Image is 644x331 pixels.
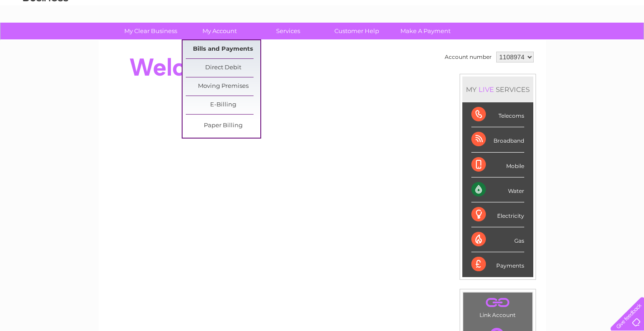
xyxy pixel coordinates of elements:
a: Energy [508,38,527,45]
img: logo.png [23,24,69,51]
a: E-Billing [186,96,260,114]
a: Telecoms [533,38,560,45]
a: My Clear Business [113,23,188,39]
a: My Account [182,23,257,39]
div: MY SERVICES [462,77,533,102]
div: Payments [471,252,524,277]
a: Water [485,38,502,45]
a: Bills and Payments [186,40,260,58]
a: Make A Payment [388,23,463,39]
a: 0333 014 3131 [474,5,536,16]
div: Clear Business is a trading name of Verastar Limited (registered in [GEOGRAPHIC_DATA] No. 3667643... [109,5,536,44]
a: Log out [615,38,636,45]
a: . [465,295,530,311]
a: Blog [565,38,578,45]
td: Account number [442,49,494,65]
a: Contact [584,38,606,45]
a: Moving Premises [186,77,260,96]
div: Water [471,177,524,202]
a: Customer Help [320,23,394,39]
div: Mobile [471,153,524,177]
div: LIVE [477,85,496,94]
div: Telecoms [471,102,524,127]
a: Direct Debit [186,59,260,77]
div: Gas [471,227,524,252]
a: Services [251,23,325,39]
td: Link Account [463,292,533,321]
div: Electricity [471,202,524,227]
a: Paper Billing [186,117,260,135]
div: Broadband [471,127,524,152]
